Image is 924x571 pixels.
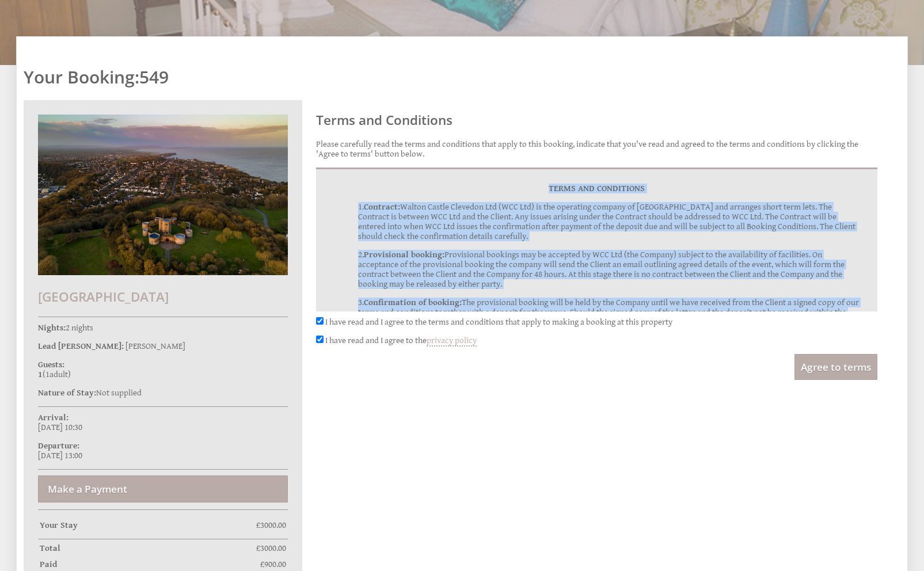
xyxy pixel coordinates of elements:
[38,388,288,398] p: Not supplied
[549,184,645,193] strong: TERMS AND CONDITIONS
[264,559,286,569] span: 900.00
[38,413,288,432] p: [DATE] 10:30
[801,360,871,374] span: Agree to terms
[24,65,139,89] a: Your Booking:
[38,268,288,306] a: [GEOGRAPHIC_DATA]
[364,250,444,260] strong: Provisional booking:
[38,370,71,379] span: ( )
[38,388,96,398] strong: Nature of Stay:
[38,341,124,351] strong: Lead [PERSON_NAME]:
[325,317,672,327] label: I have read and I agree to the terms and conditions that apply to making a booking at this property
[358,250,863,289] p: 2. Provisional bookings may be accepted by WCC Ltd (the Company) subject to the availability of f...
[260,559,286,569] span: £
[38,370,43,379] strong: 1
[38,413,69,422] strong: Arrival:
[260,520,286,530] span: 3000.00
[45,370,68,379] span: adult
[38,441,79,451] strong: Departure:
[260,543,286,553] span: 3000.00
[45,370,50,379] span: 1
[38,475,288,503] a: Make a Payment
[358,298,863,337] p: 3. The provisional booking will be held by the Company until we have received from the Client a s...
[358,202,863,241] p: 1. Walton Castle Clevedon Ltd (WCC Ltd) is the operating company of [GEOGRAPHIC_DATA] and arrange...
[24,65,887,89] h1: 549
[38,360,64,370] strong: Guests:
[40,520,256,530] strong: Your Stay
[364,202,400,212] strong: Contract:
[364,298,462,307] strong: Confirmation of booking:
[256,543,286,553] span: £
[40,543,256,553] strong: Total
[38,441,288,460] p: [DATE] 13:00
[316,111,877,129] h2: Terms and Conditions
[126,341,185,351] span: [PERSON_NAME]
[38,323,288,333] p: 2 nights
[316,139,877,159] p: Please carefully read the terms and conditions that apply to this booking, indicate that you've r...
[325,336,477,345] label: I have read and I agree to the
[794,354,877,380] button: Agree to terms
[38,288,288,306] h2: [GEOGRAPHIC_DATA]
[38,115,288,275] img: An image of 'Walton Castle'
[38,323,66,333] strong: Nights:
[256,520,286,530] span: £
[427,336,477,347] a: privacy policy
[40,559,260,569] strong: Paid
